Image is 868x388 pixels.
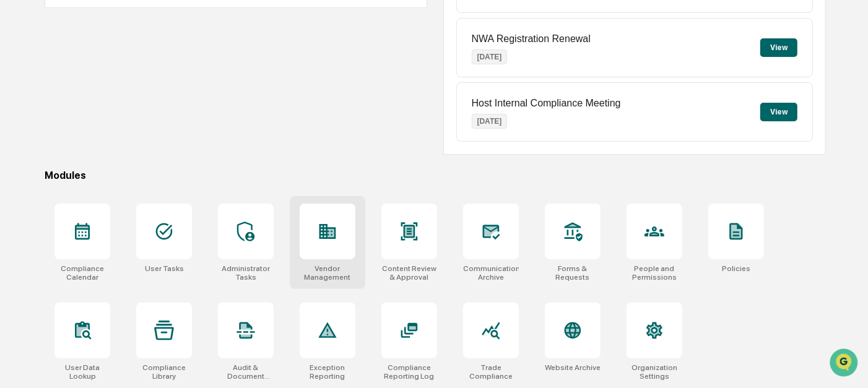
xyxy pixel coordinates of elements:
span: Pylon [123,273,150,282]
p: NWA Registration Renewal [472,33,591,45]
div: Vendor Management [300,264,355,282]
div: User Data Lookup [54,363,110,381]
div: Communications Archive [463,264,519,282]
button: Start new chat [210,98,225,113]
div: Compliance Reporting Log [381,363,437,381]
div: Modules [45,170,826,181]
span: [PERSON_NAME] [38,168,100,178]
span: Preclearance [25,220,80,232]
div: Audit & Document Logs [218,363,274,381]
span: • [103,168,107,178]
div: Start new chat [56,95,203,107]
span: [DATE] [110,168,135,178]
div: Organization Settings [627,363,682,381]
div: 🖐️ [12,221,22,231]
div: Compliance Library [136,363,192,381]
p: [DATE] [472,114,508,129]
a: 🖐️Preclearance [7,215,85,237]
a: 🗄️Attestations [85,215,158,237]
div: Exception Reporting [300,363,355,381]
div: 🗄️ [90,221,100,231]
div: Policies [722,264,750,273]
img: 8933085812038_c878075ebb4cc5468115_72.jpg [26,95,48,117]
div: Content Review & Approval [381,264,437,282]
div: People and Permissions [627,264,682,282]
div: Website Archive [545,363,601,372]
span: Attestations [102,220,154,232]
div: Past conversations [12,137,83,147]
a: Powered byPylon [87,272,150,282]
button: View [760,103,797,121]
p: [DATE] [472,50,508,64]
img: Jack Rasmussen [12,157,32,176]
img: 1746055101610-c473b297-6a78-478c-a979-82029cc54cd1 [25,169,35,179]
a: 🔎Data Lookup [7,238,83,261]
p: How can we help? [12,26,225,46]
div: User Tasks [145,264,184,273]
div: Compliance Calendar [54,264,110,282]
div: We're available if you need us! [56,107,170,117]
button: See all [192,135,225,150]
div: Administrator Tasks [218,264,274,282]
iframe: Open customer support [828,347,862,381]
div: Forms & Requests [545,264,601,282]
span: Data Lookup [25,243,78,256]
img: 1746055101610-c473b297-6a78-478c-a979-82029cc54cd1 [12,95,35,117]
p: Host Internal Compliance Meeting [472,98,621,109]
button: View [760,38,797,57]
div: 🔎 [12,244,22,254]
div: Trade Compliance [463,363,519,381]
